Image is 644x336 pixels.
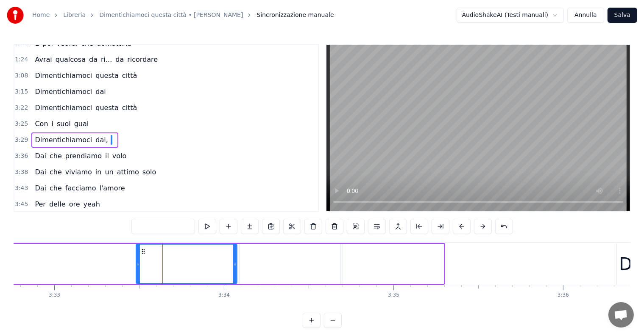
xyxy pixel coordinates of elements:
[116,167,140,177] span: attimo
[48,199,67,209] span: delle
[49,292,60,299] div: 3:33
[15,168,28,176] span: 3:38
[55,55,86,64] span: qualcosa
[388,292,399,299] div: 3:35
[142,167,157,177] span: solo
[34,119,49,129] span: Con
[15,200,28,209] span: 3:45
[32,11,50,19] a: Home
[15,88,28,96] span: 3:15
[114,55,125,64] span: da
[34,103,93,113] span: Dimentichiamoci
[64,183,97,193] span: facciamo
[567,8,604,23] button: Annulla
[112,151,128,161] span: volo
[83,199,101,209] span: yeah
[121,71,138,80] span: città
[558,292,569,299] div: 3:36
[34,199,47,209] span: Per
[34,151,47,161] span: Dai
[95,87,106,96] span: dai
[15,184,28,193] span: 3:43
[49,151,63,161] span: che
[608,302,634,328] a: Aprire la chat
[32,11,334,19] nav: breadcrumb
[99,11,243,19] a: Dimentichiamoci questa città • [PERSON_NAME]
[15,136,28,144] span: 3:29
[95,135,109,145] span: dai,
[15,120,28,128] span: 3:25
[104,151,110,161] span: il
[63,11,86,19] a: Libreria
[126,55,159,64] span: ricordare
[73,119,90,129] span: guai
[15,152,28,160] span: 3:36
[121,103,138,113] span: città
[34,167,47,177] span: Dai
[100,55,113,64] span: ri...
[608,8,637,23] button: Salva
[49,183,63,193] span: che
[68,199,81,209] span: ore
[104,167,114,177] span: un
[218,292,230,299] div: 3:34
[34,87,93,96] span: Dimentichiamoci
[95,103,120,113] span: questa
[56,119,72,129] span: suoi
[95,71,120,80] span: questa
[88,55,98,64] span: da
[64,151,103,161] span: prendiamo
[7,7,24,24] img: youka
[95,167,103,177] span: in
[15,72,28,80] span: 3:08
[15,104,28,112] span: 3:22
[64,167,93,177] span: viviamo
[34,55,53,64] span: Avrai
[34,71,93,80] span: Dimentichiamoci
[34,183,47,193] span: Dai
[34,135,93,145] span: Dimentichiamoci
[98,183,125,193] span: l'amore
[256,11,334,19] span: Sincronizzazione manuale
[51,119,54,129] span: i
[15,55,28,64] span: 1:24
[49,167,63,177] span: che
